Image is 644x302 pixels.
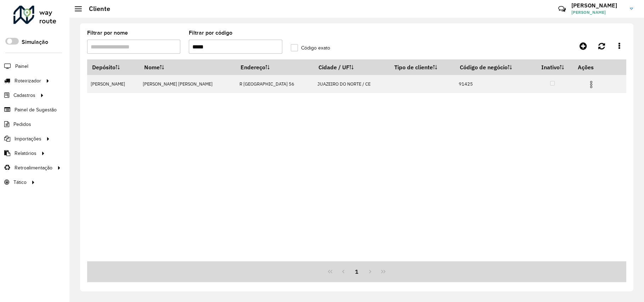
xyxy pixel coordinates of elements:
span: [PERSON_NAME] [571,9,625,16]
span: Relatórios [15,150,36,157]
td: 91425 [455,75,532,93]
td: [PERSON_NAME] [PERSON_NAME] [139,75,236,93]
span: Retroalimentação [15,164,52,172]
h3: [PERSON_NAME] [571,2,625,9]
th: Ações [573,60,615,75]
label: Filtrar por nome [87,29,128,37]
span: Painel [15,63,28,70]
th: Endereço [236,60,313,75]
span: Painel de Sugestão [15,106,57,114]
th: Código de negócio [455,60,532,75]
td: [PERSON_NAME] [87,75,139,93]
h2: Cliente [82,5,110,13]
label: Código exato [291,44,330,52]
span: Importações [15,135,41,143]
th: Depósito [87,60,139,75]
th: Cidade / UF [313,60,389,75]
th: Inativo [532,60,573,75]
a: Contato Rápido [554,1,570,17]
button: 1 [350,265,363,278]
th: Tipo de cliente [389,60,455,75]
td: R [GEOGRAPHIC_DATA] 56 [236,75,313,93]
td: JUAZEIRO DO NORTE / CE [313,75,389,93]
span: Cadastros [13,92,35,99]
span: Roteirizador [15,77,41,85]
span: Tático [13,179,27,186]
th: Nome [139,60,236,75]
label: Simulação [22,38,48,46]
label: Filtrar por código [189,29,232,37]
span: Pedidos [13,121,31,128]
